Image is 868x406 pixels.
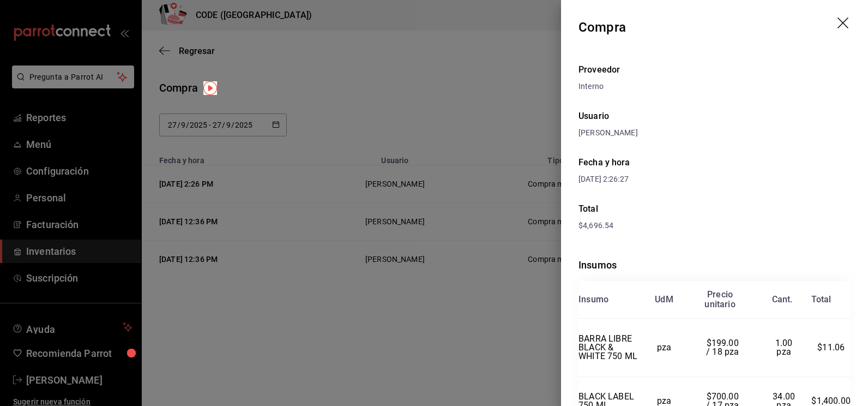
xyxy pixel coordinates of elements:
td: pza [640,319,689,377]
div: Usuario [578,110,851,123]
div: Total [578,202,851,216]
span: 1.00 pza [775,338,795,357]
div: Fecha y hora [578,156,715,169]
span: $11.06 [817,342,845,353]
div: Insumos [578,258,851,272]
span: $1,400.00 [811,396,851,406]
div: Proveedor [578,63,851,76]
span: $199.00 / 18 pza [706,338,741,357]
div: Compra [578,17,626,37]
div: Interno [578,81,851,92]
span: $4,696.54 [578,221,613,230]
div: [DATE] 2:26:27 [578,174,715,185]
div: UdM [655,295,673,304]
div: Insumo [578,295,608,304]
div: Precio unitario [704,290,735,309]
div: Total [811,295,831,304]
div: [PERSON_NAME] [578,127,851,139]
div: Cant. [772,295,793,304]
td: BARRA LIBRE BLACK & WHITE 750 ML [578,319,640,377]
button: drag [837,17,851,31]
img: Tooltip marker [203,81,217,95]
